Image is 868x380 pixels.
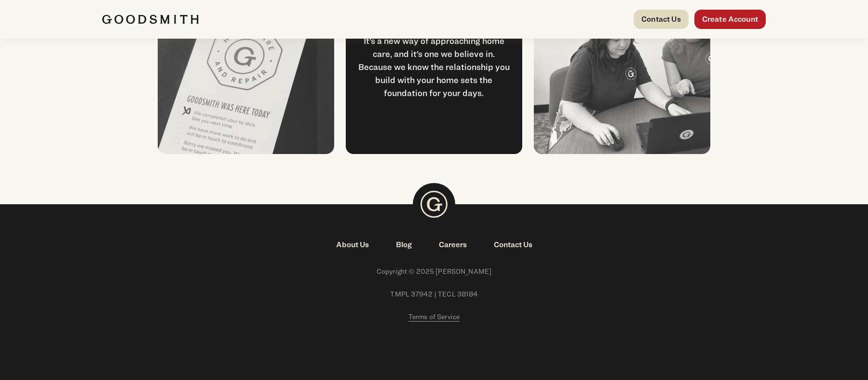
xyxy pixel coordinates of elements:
img: Goodsmith Logo [413,183,455,225]
span: Terms of Service [408,312,460,321]
a: Careers [425,239,480,251]
a: Contact Us [480,239,546,251]
div: It’s a new way of approaching home care, and it’s one we believe in. Because we know the relation... [357,34,511,99]
span: TMPL 37942 | TECL 38184 [102,289,766,300]
span: Copyright © 2025 [PERSON_NAME] [102,266,766,277]
a: Create Account [694,10,766,29]
a: Blog [382,239,425,251]
a: Contact Us [634,10,689,29]
img: Goodsmith [102,14,199,24]
a: Terms of Service [408,311,460,323]
a: About Us [323,239,382,251]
